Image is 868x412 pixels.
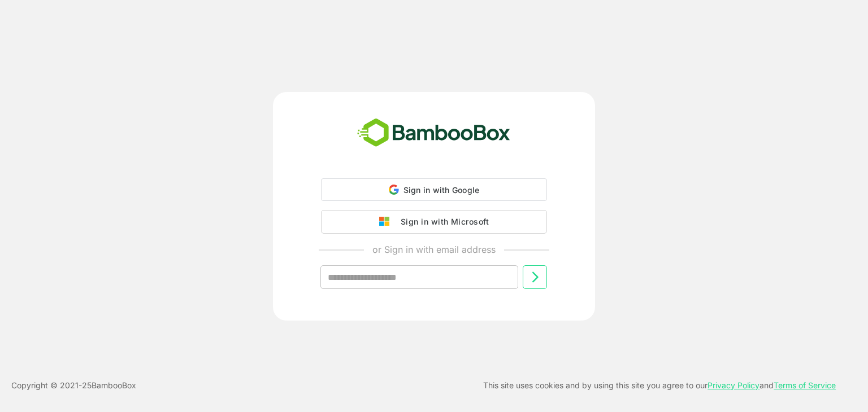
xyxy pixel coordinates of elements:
[708,380,759,390] a: Privacy Policy
[372,243,496,256] p: or Sign in with email address
[351,115,517,152] img: bamboobox
[321,178,547,201] div: Sign in with Google
[379,217,395,227] img: google
[403,185,480,195] span: Sign in with Google
[321,210,547,234] button: Sign in with Microsoft
[11,379,136,392] p: Copyright © 2021- 25 BambooBox
[774,380,836,390] a: Terms of Service
[483,379,836,392] p: This site uses cookies and by using this site you agree to our and
[395,214,489,229] div: Sign in with Microsoft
